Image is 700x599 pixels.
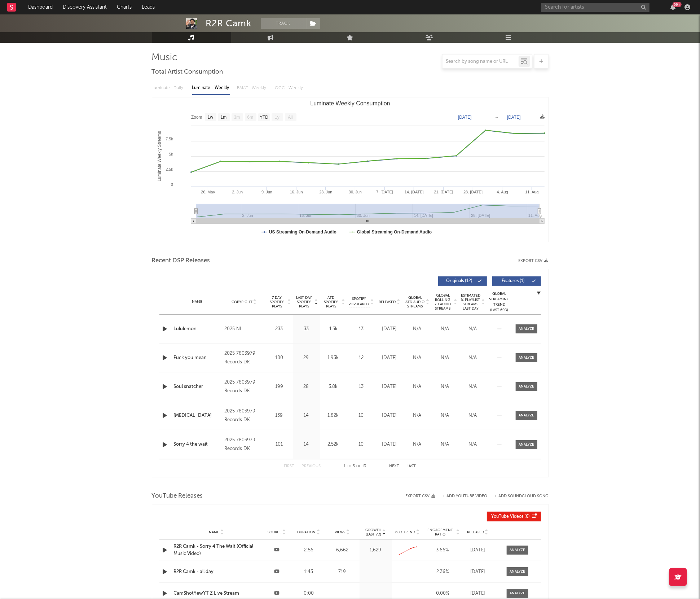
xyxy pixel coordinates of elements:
span: 60D Trend [396,530,415,534]
div: N/A [461,383,485,390]
div: [DATE] [378,325,402,333]
button: Track [261,18,306,29]
div: 719 [326,568,358,576]
span: YouTube Videos [492,515,524,519]
span: Spotify Popularity [348,296,370,307]
div: 2.36 % [426,568,460,576]
div: + Add YouTube Video [436,494,488,498]
text: All [288,115,292,120]
div: 1 5 13 [335,462,375,471]
input: Search for artists [541,3,650,12]
input: Search by song name or URL [443,59,519,65]
text: 2. Jun [232,190,243,194]
a: CamShotYewYT Z Live Stream [174,590,259,597]
div: N/A [405,412,430,419]
button: Next [389,464,400,468]
text: → [495,115,499,120]
text: 9. Jun [261,190,272,194]
div: 2:56 [295,547,323,554]
div: 101 [268,441,291,448]
text: 30. Jun [348,190,361,194]
button: YouTube Videos(6) [487,512,541,521]
a: R2R Camk - Sorry 4 The Wait (Official Music Video) [174,543,259,557]
div: 199 [268,383,291,390]
div: 2025 7803979 Records DK [224,407,264,424]
span: Name [209,530,219,534]
svg: Luminate Weekly Consumption [152,97,548,242]
text: 1y [275,115,279,120]
span: ATD Spotify Plays [322,296,341,309]
div: 13 [349,325,374,333]
div: [MEDICAL_DATA] [174,412,221,419]
div: 1:43 [295,568,323,576]
div: 28 [295,383,318,390]
text: 16. Jun [290,190,303,194]
div: N/A [433,441,457,448]
button: Features(1) [492,276,541,286]
div: 0.00 % [426,590,460,597]
button: + Add SoundCloud Song [488,494,549,498]
div: N/A [405,354,430,362]
text: 11. Aug [525,190,538,194]
a: Soul snatcher [174,383,221,390]
div: 3.8k [322,383,345,390]
div: 2025 7803979 Records DK [224,436,264,453]
button: Previous [302,464,321,468]
div: 233 [268,325,291,333]
a: Lululemon [174,325,221,333]
span: Estimated % Playlist Streams Last Day [461,293,481,311]
div: N/A [461,325,485,333]
p: Growth [365,528,382,532]
text: US Streaming On-Demand Audio [269,229,336,235]
div: 4.3k [322,325,345,333]
div: 3.66 % [426,547,460,554]
button: Export CSV [406,494,436,498]
div: [DATE] [463,568,492,576]
text: 23. Jun [319,190,332,194]
button: First [284,464,295,468]
div: 2025 NL [224,325,264,333]
text: 26. May [201,190,215,194]
div: 29 [295,354,318,362]
span: Copyright [232,300,252,304]
text: 14. [DATE] [404,190,423,194]
text: 5k [169,152,173,156]
span: Released [467,530,484,534]
span: ( 6 ) [492,515,530,519]
div: 1,629 [361,547,390,554]
span: Engagement Ratio [426,528,455,537]
text: 0 [171,182,173,187]
text: 1m [220,115,226,120]
span: Global Rolling 7D Audio Streams [433,293,453,311]
button: Originals(12) [438,276,487,286]
text: 2.5k [166,167,173,171]
text: [DATE] [458,115,472,120]
text: 6m [247,115,253,120]
text: Global Streaming On-Demand Audio [357,229,432,235]
div: N/A [405,383,430,390]
div: 6,662 [326,547,358,554]
span: Recent DSP Releases [152,257,210,265]
div: N/A [461,441,485,448]
text: YTD [259,115,268,120]
div: N/A [433,383,457,390]
div: R2R Camk [206,18,252,29]
span: Global ATD Audio Streams [405,296,425,309]
a: R2R Camk - all day [174,568,259,576]
div: 1.82k [322,412,345,419]
span: Duration [297,530,316,534]
div: 180 [268,354,291,362]
span: of [357,465,361,468]
div: 2025 7803979 Records DK [224,349,264,367]
div: Global Streaming Trend (Last 60D) [489,291,510,313]
a: Fuck you mean [174,354,221,362]
span: Originals ( 12 ) [443,279,476,283]
div: [DATE] [378,412,402,419]
div: 139 [268,412,291,419]
text: 4. Aug [497,190,508,194]
div: N/A [433,354,457,362]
